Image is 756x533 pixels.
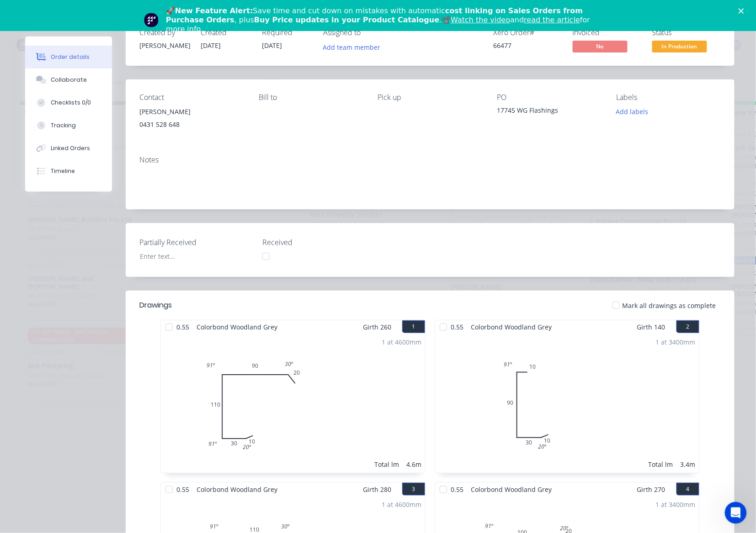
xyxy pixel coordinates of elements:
[259,93,363,102] div: Bill to
[739,8,748,14] div: Close
[378,93,483,102] div: Pick up
[467,320,555,334] span: Colorbond Woodland Grey
[262,41,282,50] span: [DATE]
[382,500,421,509] div: 1 at 4600mm
[524,16,580,24] a: read the article
[161,334,425,473] div: 01030110902091º91º20º30º1 at 4600mmTotal lm4.6m
[382,337,421,347] div: 1 at 4600mm
[725,502,747,524] iframe: Intercom live chat
[406,460,421,469] div: 4.6m
[318,41,385,53] button: Add team member
[262,237,377,248] label: Received
[402,483,425,496] button: 3
[139,105,244,135] div: [PERSON_NAME]0431 528 648
[656,500,696,509] div: 1 at 3400mm
[681,460,696,469] div: 3.4m
[51,53,90,61] div: Order details
[25,68,112,91] button: Collaborate
[51,167,75,175] div: Timeline
[139,237,254,248] label: Partially Received
[166,6,583,24] b: cost linking on Sales Orders from Purchase Orders
[435,334,699,473] div: 01090301091º20º1 at 3400mmTotal lm3.4m
[467,483,555,496] span: Colorbond Woodland Grey
[374,460,399,469] div: Total lm
[173,483,193,496] span: 0.55
[573,41,628,52] span: No
[139,300,172,311] div: Drawings
[363,320,391,334] span: Girth 260
[447,483,467,496] span: 0.55
[652,28,721,37] div: Status
[447,320,467,334] span: 0.55
[637,320,665,334] span: Girth 140
[262,28,312,37] div: Required
[166,6,597,34] div: 🚀 Save time and cut down on mistakes with automatic , plus .📽️ and for more info.
[193,483,281,496] span: Colorbond Woodland Grey
[649,460,673,469] div: Total lm
[616,93,721,102] div: Labels
[25,114,112,137] button: Tracking
[493,41,562,50] div: 66477
[144,13,159,27] img: Profile image for Team
[676,483,699,496] button: 4
[323,28,415,37] div: Assigned to
[51,144,90,152] div: Linked Orders
[611,105,653,118] button: Add labels
[652,41,707,54] button: In Production
[573,28,641,37] div: Invoiced
[451,16,511,24] a: Watch the video
[193,320,281,334] span: Colorbond Woodland Grey
[637,483,665,496] span: Girth 270
[497,105,602,118] div: 17745 WG Flashings
[175,6,253,15] b: New Feature Alert:
[25,137,112,160] button: Linked Orders
[363,483,391,496] span: Girth 280
[173,320,193,334] span: 0.55
[497,93,602,102] div: PO
[201,28,251,37] div: Created
[25,160,112,183] button: Timeline
[25,91,112,114] button: Checklists 0/0
[402,320,425,333] button: 1
[656,337,696,347] div: 1 at 3400mm
[25,46,112,68] button: Order details
[51,76,87,84] div: Collaborate
[323,41,385,53] button: Add team member
[139,156,721,164] div: Notes
[139,93,244,102] div: Contact
[623,301,716,310] span: Mark all drawings as complete
[139,28,190,37] div: Created by
[201,41,221,50] span: [DATE]
[51,121,76,130] div: Tracking
[493,28,562,37] div: Xero Order #
[51,99,91,107] div: Checklists 0/0
[139,41,190,50] div: [PERSON_NAME]
[139,105,244,118] div: [PERSON_NAME]
[139,118,244,131] div: 0431 528 648
[652,41,707,52] span: In Production
[676,320,699,333] button: 2
[254,16,439,24] b: Buy Price updates in your Product Catalogue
